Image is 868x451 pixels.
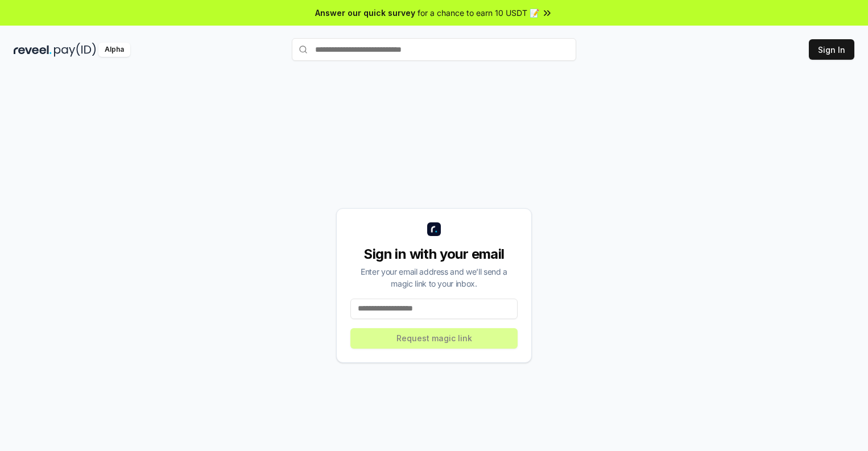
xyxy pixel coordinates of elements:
[418,7,539,19] span: for a chance to earn 10 USDT 📝
[14,43,52,57] img: reveel_dark
[809,39,854,60] button: Sign In
[427,222,441,236] img: logo_small
[54,43,96,57] img: pay_id
[350,245,518,263] div: Sign in with your email
[350,266,518,289] div: Enter your email address and we’ll send a magic link to your inbox.
[98,43,130,57] div: Alpha
[315,7,415,19] span: Answer our quick survey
